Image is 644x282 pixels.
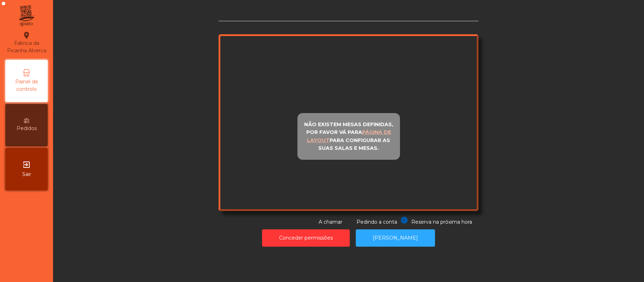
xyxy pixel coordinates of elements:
[356,229,435,247] button: [PERSON_NAME]
[262,229,350,247] button: Conceder permissões
[22,31,31,40] i: location_on
[319,219,342,225] span: A chamar
[18,4,35,28] img: qpiato
[411,219,472,225] span: Reserva na próxima hora
[301,121,397,152] p: Não existem mesas definidas, por favor vá para para configurar as suas salas e mesas.
[6,31,47,54] div: Fabrica da Picanha Alverca
[7,78,46,93] span: Painel de controlo
[17,125,37,132] span: Pedidos
[307,129,391,143] u: página de layout
[356,219,397,225] span: Pedindo a conta
[22,171,31,178] span: Sair
[22,160,31,169] i: exit_to_app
